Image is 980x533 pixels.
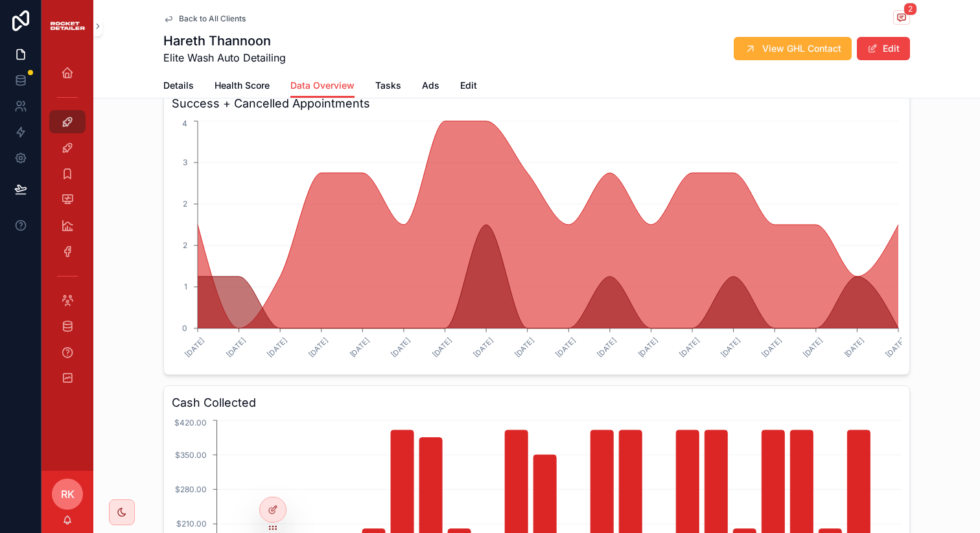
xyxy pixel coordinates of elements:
[290,79,355,92] span: Data Overview
[175,450,207,460] tspan: $350.00
[290,74,355,98] a: Data Overview
[163,50,286,65] span: Elite Wash Auto Detailing
[174,418,207,427] tspan: $420.00
[224,335,248,359] text: [DATE]
[460,79,477,92] span: Edit
[176,519,207,528] tspan: $210.00
[893,10,910,27] button: 2
[182,323,187,333] tspan: 0
[183,157,187,167] tspan: 3
[422,74,439,100] a: Ads
[41,52,93,407] div: scrollable content
[348,335,371,359] text: [DATE]
[595,335,618,359] text: [DATE]
[179,14,246,24] span: Back to All Clients
[172,118,902,367] div: chart
[172,394,902,412] h3: Cash Collected
[857,37,910,60] button: Edit
[375,74,401,100] a: Tasks
[760,335,784,359] text: [DATE]
[422,79,439,92] span: Ads
[513,335,536,359] text: [DATE]
[801,335,824,359] text: [DATE]
[183,335,206,359] text: [DATE]
[307,335,330,359] text: [DATE]
[762,42,841,55] span: View GHL Contact
[843,335,866,359] text: [DATE]
[61,486,75,502] span: RK
[389,335,412,359] text: [DATE]
[471,335,495,359] text: [DATE]
[883,335,907,359] text: [DATE]
[183,240,187,250] tspan: 2
[266,335,289,359] text: [DATE]
[636,335,660,359] text: [DATE]
[904,3,917,16] span: 2
[375,79,401,92] span: Tasks
[719,335,742,359] text: [DATE]
[163,14,246,24] a: Back to All Clients
[215,79,270,92] span: Health Score
[175,484,207,494] tspan: $280.00
[163,74,194,100] a: Details
[172,95,902,113] h3: Success + Cancelled Appointments
[734,37,852,60] button: View GHL Contact
[49,18,86,34] img: App logo
[430,335,454,359] text: [DATE]
[184,282,187,291] tspan: 1
[677,335,701,359] text: [DATE]
[183,199,187,209] tspan: 2
[554,335,577,359] text: [DATE]
[215,74,270,100] a: Health Score
[182,119,187,128] tspan: 4
[163,32,286,50] h1: Hareth Thannoon
[163,79,194,92] span: Details
[460,74,477,100] a: Edit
